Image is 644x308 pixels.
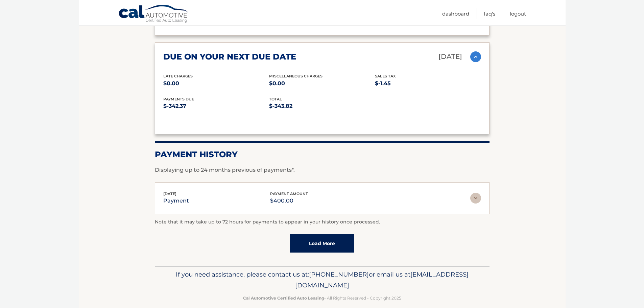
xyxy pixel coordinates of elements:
[163,191,176,196] span: [DATE]
[155,149,490,160] h2: Payment History
[309,270,369,278] span: [PHONE_NUMBER]
[375,79,481,88] p: $-1.45
[163,196,189,206] p: payment
[163,79,269,88] p: $0.00
[442,8,469,19] a: Dashboard
[470,193,481,204] img: accordion-rest.svg
[269,101,375,111] p: $-343.82
[163,52,296,62] h2: due on your next due date
[163,101,269,111] p: $-342.37
[269,97,282,101] span: total
[484,8,495,19] a: FAQ's
[438,51,462,63] p: [DATE]
[270,191,308,196] span: payment amount
[163,97,194,101] span: Payments Due
[118,4,189,24] a: Cal Automotive
[470,51,481,62] img: accordion-active.svg
[155,218,490,226] p: Note that it may take up to 72 hours for payments to appear in your history once processed.
[295,270,469,289] span: [EMAIL_ADDRESS][DOMAIN_NAME]
[159,294,485,302] p: - All Rights Reserved - Copyright 2025
[159,269,485,291] p: If you need assistance, please contact us at: or email us at
[155,166,490,174] p: Displaying up to 24 months previous of payments*.
[269,74,323,78] span: Miscellaneous Charges
[375,74,396,78] span: Sales Tax
[243,295,324,301] strong: Cal Automotive Certified Auto Leasing
[270,196,308,206] p: $400.00
[163,74,193,78] span: Late Charges
[269,79,375,88] p: $0.00
[510,8,526,19] a: Logout
[290,234,354,253] a: Load More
